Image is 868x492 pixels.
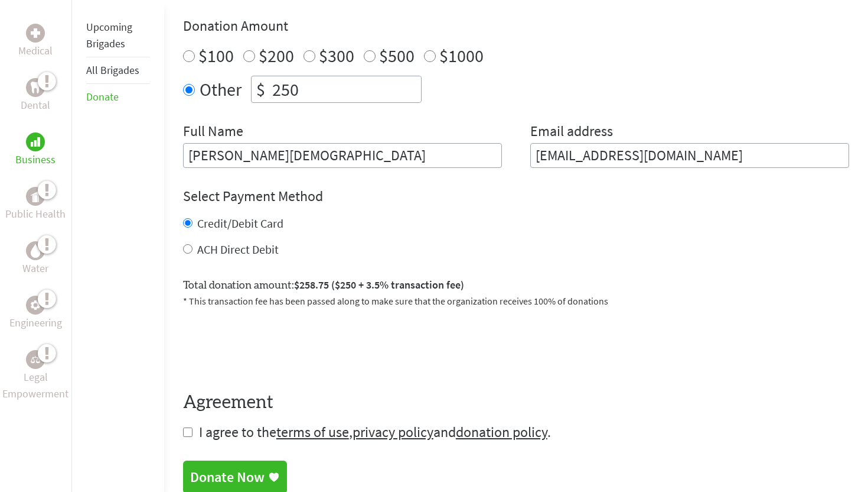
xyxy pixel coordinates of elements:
a: MedicalMedical [18,24,53,59]
div: Legal Empowerment [26,350,45,369]
img: Legal Empowerment [31,356,40,363]
h4: Select Payment Method [183,187,849,206]
iframe: reCAPTCHA [183,322,363,368]
a: donation policy [456,423,547,441]
span: $258.75 ($250 + 3.5% transaction fee) [294,278,464,292]
h4: Donation Amount [183,17,849,35]
label: $300 [319,44,354,67]
div: Engineering [26,296,45,315]
img: Business [31,137,40,147]
p: * This transaction fee has been passed along to make sure that the organization receives 100% of ... [183,294,849,308]
img: Medical [31,28,40,38]
a: WaterWater [22,241,48,277]
div: Donate Now [190,468,265,487]
span: I agree to the , and . [199,423,551,441]
li: All Brigades [86,57,150,84]
div: Business [26,132,45,151]
p: Public Health [5,206,66,222]
label: Total donation amount: [183,277,464,294]
a: DentalDental [21,78,50,114]
label: Other [200,76,242,103]
input: Your Email [530,143,849,168]
p: Business [15,151,56,168]
a: terms of use [276,423,349,441]
a: Public HealthPublic Health [5,187,66,222]
a: Donate [86,90,119,103]
a: EngineeringEngineering [9,296,62,331]
label: Email address [530,122,613,143]
div: Dental [26,78,45,97]
h4: Agreement [183,392,849,413]
a: Legal EmpowermentLegal Empowerment [2,350,69,402]
img: Engineering [31,300,40,310]
img: Water [31,244,40,257]
div: Public Health [26,187,45,206]
a: privacy policy [353,423,433,441]
img: Public Health [31,190,40,202]
label: Full Name [183,122,243,143]
p: Dental [21,97,50,114]
a: BusinessBusiness [15,132,56,168]
li: Upcoming Brigades [86,14,150,57]
img: Dental [31,82,40,93]
li: Donate [86,84,150,110]
p: Water [22,260,48,277]
input: Enter Amount [270,76,421,102]
label: $500 [379,44,415,67]
label: $200 [259,44,294,67]
a: All Brigades [86,63,139,77]
p: Medical [18,43,53,59]
a: Upcoming Brigades [86,20,132,50]
div: $ [252,76,270,102]
div: Water [26,241,45,260]
label: $100 [198,44,234,67]
div: Medical [26,24,45,43]
p: Engineering [9,315,62,331]
input: Enter Full Name [183,143,502,168]
p: Legal Empowerment [2,369,69,402]
label: ACH Direct Debit [197,242,279,257]
label: Credit/Debit Card [197,216,283,231]
label: $1000 [439,44,484,67]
